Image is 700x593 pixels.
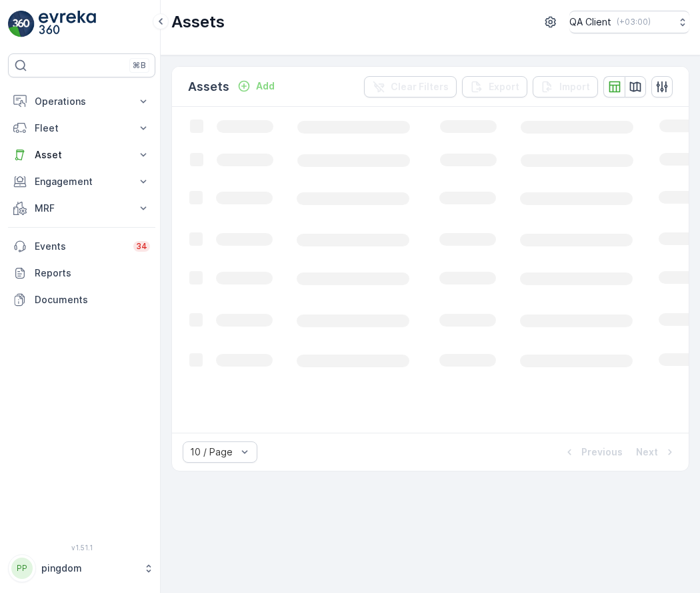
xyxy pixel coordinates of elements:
[188,77,229,96] p: Assets
[35,175,129,188] p: Engagement
[35,95,129,108] p: Operations
[8,88,155,115] button: Operations
[636,445,658,459] p: Next
[8,195,155,222] button: MRF
[39,11,96,37] img: logo_light-DOdMpM7g.png
[11,558,33,579] div: PP
[8,233,155,260] a: Events34
[35,122,129,135] p: Fleet
[391,80,449,93] p: Clear Filters
[136,241,147,252] p: 34
[8,554,155,582] button: PPpingdom
[8,286,155,313] a: Documents
[533,76,598,97] button: Import
[35,266,150,280] p: Reports
[489,80,519,93] p: Export
[8,11,35,37] img: logo
[635,444,678,460] button: Next
[364,76,457,97] button: Clear Filters
[35,202,129,215] p: MRF
[41,562,137,575] p: pingdom
[617,17,651,27] p: ( +03:00 )
[559,80,590,93] p: Import
[35,293,150,307] p: Documents
[8,260,155,286] a: Reports
[462,76,527,97] button: Export
[561,444,624,460] button: Previous
[256,79,275,93] p: Add
[35,240,125,253] p: Events
[8,544,155,552] span: v 1.51.1
[171,11,225,33] p: Assets
[8,168,155,195] button: Engagement
[232,78,280,94] button: Add
[569,15,611,29] p: QA Client
[133,60,146,71] p: ⌘B
[581,445,623,459] p: Previous
[35,148,129,162] p: Asset
[8,142,155,168] button: Asset
[569,11,689,33] button: QA Client(+03:00)
[8,115,155,142] button: Fleet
